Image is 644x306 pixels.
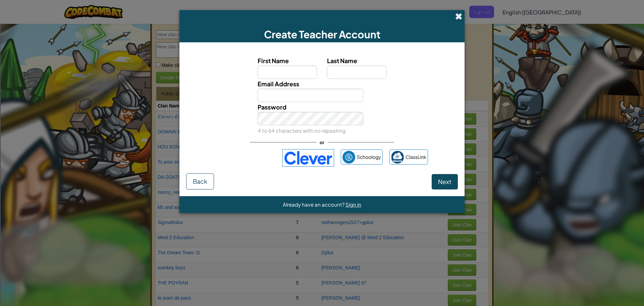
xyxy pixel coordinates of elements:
img: schoology.png [342,151,355,164]
div: Sort A > Z [3,3,641,9]
iframe: Sign in with Google Button [213,150,279,165]
a: Sign in [345,201,361,208]
span: First Name [258,57,289,64]
div: Sort New > Old [3,9,641,15]
span: Back [193,177,207,185]
span: ClassLink [406,152,426,162]
div: Delete [3,21,641,27]
div: Sign out [3,33,641,39]
div: Rename [3,39,641,45]
div: Move To ... [3,15,641,21]
span: Schoology [357,152,381,162]
button: Next [432,174,458,189]
button: Back [186,173,214,189]
div: Move To ... [3,45,641,51]
span: Create Teacher Account [264,28,380,41]
div: Options [3,27,641,33]
img: classlink-logo-small.png [391,151,404,164]
span: Last Name [327,57,357,64]
small: 4 to 64 characters with no repeating [258,127,345,134]
span: Email Address [258,80,299,88]
span: Password [258,103,286,111]
span: or [316,137,328,147]
span: Already have an account? [283,201,345,208]
span: Next [438,178,451,185]
img: clever-logo-blue.png [282,149,334,167]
